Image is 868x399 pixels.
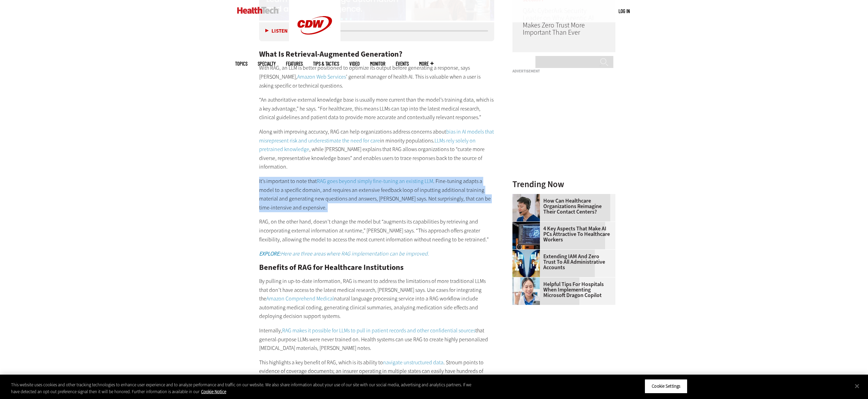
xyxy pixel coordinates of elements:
p: Along with improving accuracy, RAG can help organizations address concerns about in minority popu... [259,127,495,171]
p: With RAG, an LLM is better positioned to optimize its output before generating a response, says [... [259,64,495,90]
img: Healthcare contact center [512,194,540,221]
button: Close [849,378,865,394]
a: Healthcare contact center [512,194,543,199]
a: Log in [618,8,630,14]
p: “An authoritative external knowledge base is usually more current than the model’s training data,... [259,95,495,122]
h3: Trending Now [512,180,615,189]
a: RAG makes it possible for LLMs to pull in patient records and other confidential sources [282,327,475,334]
a: Extending IAM and Zero Trust to All Administrative Accounts [512,254,611,270]
p: This highlights a key benefit of RAG, which is its ability to . Stroum points to evidence of cove... [259,358,495,393]
em: Here are three areas where RAG implementation can be improved. [259,250,429,257]
a: 4 Key Aspects That Make AI PCs Attractive to Healthcare Workers [512,226,611,242]
img: Desktop monitor with brain AI concept [512,222,540,249]
p: RAG, on the other hand, doesn’t change the model but “augments its capabilities by retrieving and... [259,217,495,244]
a: Features [286,61,303,66]
strong: EXPLORE: [259,250,281,257]
a: Amazon Comprehend Medical [266,295,334,302]
div: User menu [618,8,630,15]
span: Topics [235,61,247,66]
a: RAG goes beyond simply fine-tuning an existing LLM [317,178,433,185]
span: More [419,61,433,66]
a: How Can Healthcare Organizations Reimagine Their Contact Centers? [512,198,611,215]
a: Doctor using phone to dictate to tablet [512,277,543,283]
p: By pulling in up-to-date information, RAG is meant to address the limitations of more traditional... [259,277,495,321]
a: Tips & Tactics [313,61,339,66]
a: Desktop monitor with brain AI concept [512,222,543,227]
a: Events [396,61,409,66]
p: Internally, that general-purpose LLMs were never trained on. Health systems can use RAG to create... [259,326,495,353]
img: abstract image of woman with pixelated face [512,250,540,277]
h2: Benefits of RAG for Healthcare Institutions [259,264,495,271]
img: Doctor using phone to dictate to tablet [512,277,540,305]
a: MonITor [370,61,385,66]
a: navigate unstructured data [383,359,443,366]
h3: Advertisement [512,69,615,73]
a: bias in AI models that misrepresent risk and underestimate the need for care [259,128,494,144]
a: Amazon Web Services [297,73,346,80]
iframe: advertisement [512,76,615,162]
p: It’s important to note that . Fine-tuning adapts a model to a specific domain, and requires an ex... [259,177,495,212]
a: More information about your privacy [201,389,226,395]
a: Video [349,61,360,66]
button: Cookie Settings [645,379,687,394]
img: Home [237,7,279,14]
a: EXPLORE:Here are three areas where RAG implementation can be improved. [259,250,429,257]
a: Helpful Tips for Hospitals When Implementing Microsoft Dragon Copilot [512,282,611,298]
span: Specialty [258,61,276,66]
a: CDW [289,45,340,53]
div: This website uses cookies and other tracking technologies to enhance user experience and to analy... [11,381,477,395]
a: abstract image of woman with pixelated face [512,250,543,255]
